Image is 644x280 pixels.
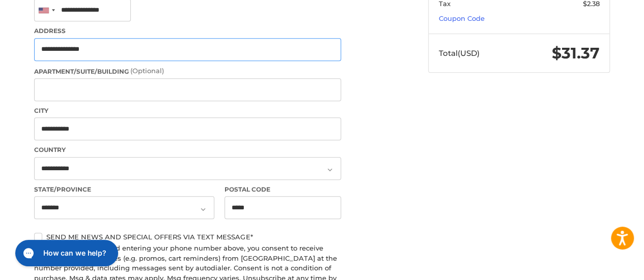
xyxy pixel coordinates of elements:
[439,48,480,58] span: Total (USD)
[130,67,164,75] small: (Optional)
[225,185,342,194] label: Postal Code
[10,236,121,270] iframe: Gorgias live chat messenger
[34,106,341,115] label: City
[34,185,214,194] label: State/Province
[34,233,341,241] label: Send me news and special offers via text message*
[34,26,341,36] label: Address
[439,14,485,22] a: Coupon Code
[34,145,341,154] label: Country
[34,66,341,76] label: Apartment/Suite/Building
[552,44,600,63] span: $31.37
